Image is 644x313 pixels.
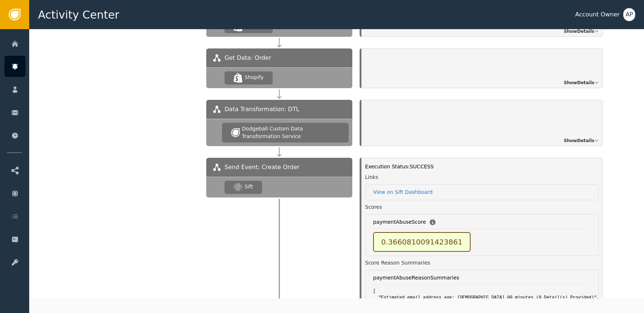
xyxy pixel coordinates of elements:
[245,74,264,81] div: Shopify
[373,188,591,196] a: View on Sift Dashboard
[365,163,599,171] div: Execution Status: SUCCESS
[245,183,253,191] div: Sift
[242,125,340,140] div: Dodgeball Custom Data Transformation Service
[225,54,271,62] span: Get Data: Order
[564,137,594,144] span: Show Details
[365,173,378,181] div: Links
[623,8,635,21] button: AP
[564,79,594,86] span: Show Details
[225,105,299,114] span: Data Transformation: DTL
[365,203,382,211] div: Scores
[373,274,459,282] div: paymentAbuseReasonSummaries
[373,232,471,252] div: 0.3660810091423861
[373,218,426,226] div: paymentAbuseScore
[225,163,299,172] span: Send Event: Create Order
[365,259,430,267] div: Score Reason Summaries
[564,28,594,35] span: Show Details
[575,10,620,19] div: Account Owner
[38,7,119,23] span: Activity Center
